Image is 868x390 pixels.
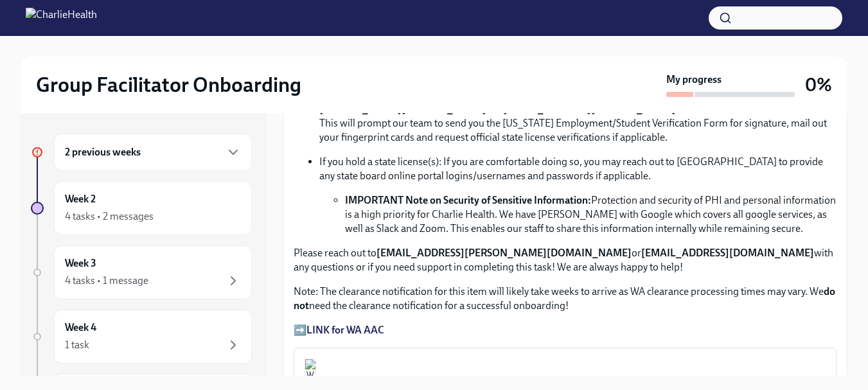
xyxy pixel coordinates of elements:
[294,285,837,313] p: Note: The clearance notification for this item will likely take weeks to arrive as WA clearance p...
[319,89,774,115] strong: [EMAIL_ADDRESS][PERSON_NAME][DOMAIN_NAME]
[65,256,96,270] h6: Week 3
[641,247,814,259] strong: [EMAIL_ADDRESS][DOMAIN_NAME]
[31,310,252,364] a: Week 41 task
[345,193,837,236] li: Protection and security of PHI and personal information is a high priority for Charlie Health. We...
[65,192,96,206] h6: Week 2
[376,247,632,259] strong: [EMAIL_ADDRESS][PERSON_NAME][DOMAIN_NAME]
[666,73,722,87] strong: My progress
[503,103,676,115] strong: [EMAIL_ADDRESS][DOMAIN_NAME]
[31,181,252,235] a: Week 24 tasks • 2 messages
[65,338,89,352] div: 1 task
[306,324,384,336] a: LINK for WA AAC
[65,321,96,335] h6: Week 4
[54,134,252,171] div: 2 previous weeks
[36,72,301,98] h2: Group Facilitator Onboarding
[26,8,97,28] img: CharlieHealth
[31,245,252,299] a: Week 34 tasks • 1 message
[294,246,837,274] p: Please reach out to or with any questions or if you need support in completing this task! We are ...
[294,285,835,312] strong: do not
[65,209,154,224] div: 4 tasks • 2 messages
[294,323,837,337] p: ➡️
[319,155,837,183] p: If you hold a state license(s): If you are comfortable doing so, you may reach out to [GEOGRAPHIC...
[319,88,837,145] p: Once you complete the registration and payment online, please email your receipt to and . This wi...
[805,73,832,96] h3: 0%
[65,145,141,159] h6: 2 previous weeks
[345,194,591,206] strong: IMPORTANT Note on Security of Sensitive Information:
[65,274,148,288] div: 4 tasks • 1 message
